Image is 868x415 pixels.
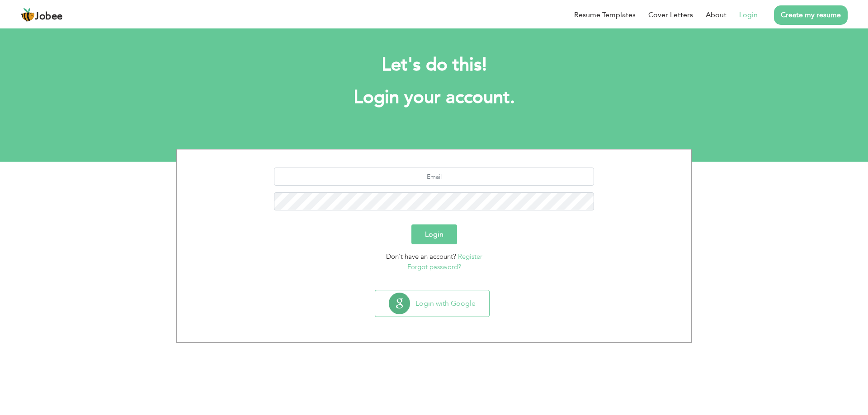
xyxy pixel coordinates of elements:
span: Don't have an account? [386,252,456,261]
h1: Login your account. [190,86,678,109]
button: Login [411,224,457,244]
img: jobee.io [20,8,35,22]
a: About [706,9,726,20]
a: Register [458,252,482,261]
a: Cover Letters [648,9,693,20]
a: Create my resume [774,5,848,25]
h2: Let's do this! [190,53,678,77]
button: Login with Google [375,290,489,317]
a: Resume Templates [574,9,636,20]
a: Jobee [20,8,63,22]
span: Jobee [35,12,63,22]
a: Forgot password? [407,262,461,271]
a: Login [739,9,758,20]
input: Email [274,168,594,186]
